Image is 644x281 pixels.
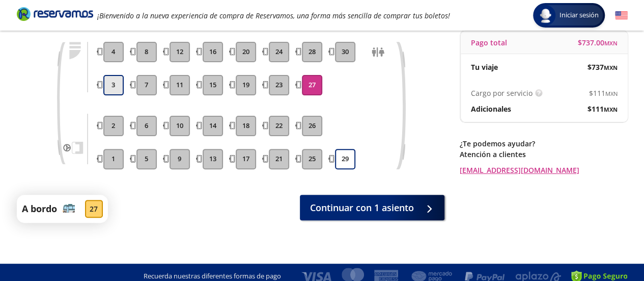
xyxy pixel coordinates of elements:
small: MXN [604,106,618,113]
button: 30 [335,42,355,62]
i: Brand Logo [17,6,93,21]
p: Adicionales [471,104,511,114]
button: 5 [136,149,157,169]
small: MXN [605,90,618,97]
p: A bordo [22,202,57,216]
button: 19 [236,75,256,95]
button: 3 [103,75,124,95]
p: Cargo por servicio [471,88,533,98]
p: ¿Te podemos ayudar? [460,138,628,149]
button: 12 [170,42,190,62]
a: Brand Logo [17,6,93,24]
em: ¡Bienvenido a la nueva experiencia de compra de Reservamos, una forma más sencilla de comprar tus... [97,11,450,20]
button: 23 [269,75,289,95]
button: 11 [170,75,190,95]
p: Pago total [471,37,507,48]
span: Continuar con 1 asiento [310,201,414,215]
button: 18 [236,116,256,136]
span: $ 111 [587,104,618,114]
button: 25 [302,149,322,169]
button: 17 [236,149,256,169]
button: 15 [203,75,223,95]
button: 9 [170,149,190,169]
p: Atención a clientes [460,149,628,160]
button: 2 [103,116,124,136]
button: 16 [203,42,223,62]
button: 22 [269,116,289,136]
button: 26 [302,116,322,136]
button: 13 [203,149,223,169]
button: 24 [269,42,289,62]
small: MXN [604,64,618,71]
button: 29 [335,149,355,169]
button: 20 [236,42,256,62]
button: 21 [269,149,289,169]
button: 14 [203,116,223,136]
button: English [615,9,628,22]
small: MXN [604,39,618,47]
p: Tu viaje [471,62,498,72]
span: $ 111 [589,88,618,98]
span: $ 737 [587,62,618,72]
span: $ 737.00 [578,37,618,48]
button: 6 [136,116,157,136]
span: Iniciar sesión [555,10,603,20]
button: 1 [103,149,124,169]
button: 10 [170,116,190,136]
button: 8 [136,42,157,62]
div: 27 [85,200,103,218]
button: Continuar con 1 asiento [300,195,444,220]
button: 27 [302,75,322,95]
a: [EMAIL_ADDRESS][DOMAIN_NAME] [460,165,628,175]
button: 28 [302,42,322,62]
button: 7 [136,75,157,95]
button: 4 [103,42,124,62]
